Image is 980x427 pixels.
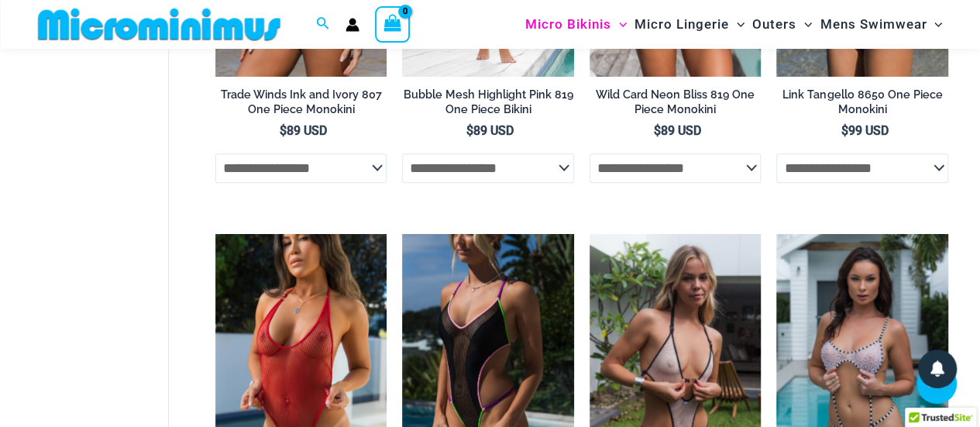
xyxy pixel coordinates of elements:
[748,5,816,44] a: OutersMenu ToggleMenu Toggle
[466,123,473,138] span: $
[521,5,631,44] a: Micro BikinisMenu ToggleMenu Toggle
[590,88,762,116] h2: Wild Card Neon Bliss 819 One Piece Monokini
[634,5,729,44] span: Micro Lingerie
[654,123,701,138] bdi: 89 USD
[402,88,574,122] a: Bubble Mesh Highlight Pink 819 One Piece Bikini
[346,18,359,32] a: Account icon link
[316,15,330,34] a: Search icon link
[796,5,812,44] span: Menu Toggle
[776,88,948,122] a: Link Tangello 8650 One Piece Monokini
[631,5,748,44] a: Micro LingerieMenu ToggleMenu Toggle
[752,5,796,44] span: Outers
[215,88,387,116] h2: Trade Winds Ink and Ivory 807 One Piece Monokini
[927,5,942,44] span: Menu Toggle
[215,88,387,122] a: Trade Winds Ink and Ivory 807 One Piece Monokini
[280,123,287,138] span: $
[590,88,762,122] a: Wild Card Neon Bliss 819 One Piece Monokini
[402,88,574,116] h2: Bubble Mesh Highlight Pink 819 One Piece Bikini
[820,5,927,44] span: Mens Swimwear
[776,88,948,116] h2: Link Tangello 8650 One Piece Monokini
[729,5,744,44] span: Menu Toggle
[39,61,178,371] iframe: TrustedSite Certified
[466,123,514,138] bdi: 89 USD
[375,6,411,42] a: View Shopping Cart, empty
[280,123,327,138] bdi: 89 USD
[654,123,661,138] span: $
[816,5,946,44] a: Mens SwimwearMenu ToggleMenu Toggle
[611,5,627,44] span: Menu Toggle
[525,5,611,44] span: Micro Bikinis
[841,123,888,138] bdi: 99 USD
[32,7,287,42] img: MM SHOP LOGO FLAT
[841,123,848,138] span: $
[519,2,949,46] nav: Site Navigation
